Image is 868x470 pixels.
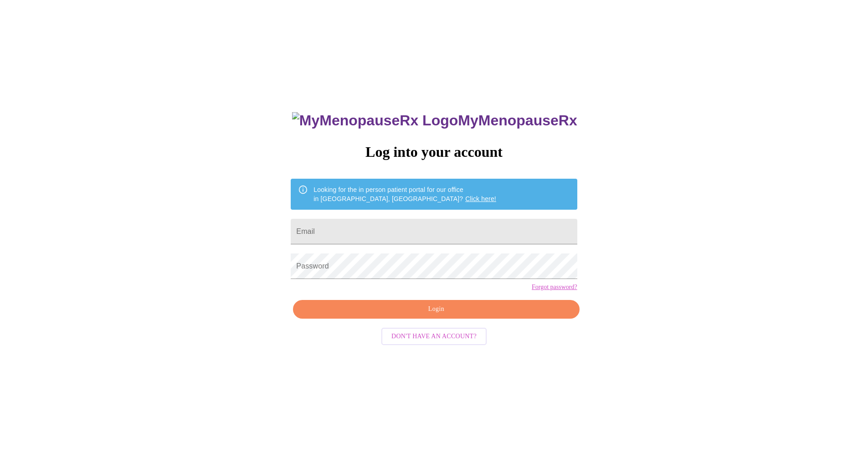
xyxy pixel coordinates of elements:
span: Login [303,304,569,315]
button: Login [293,300,579,319]
button: Don't have an account? [381,328,487,346]
a: Forgot password? [532,284,577,291]
a: Don't have an account? [379,332,489,340]
span: Don't have an account? [391,331,477,342]
a: Click here! [465,195,496,202]
h3: MyMenopauseRx [292,112,577,129]
img: MyMenopauseRx Logo [292,112,458,129]
div: Looking for the in person patient portal for our office in [GEOGRAPHIC_DATA], [GEOGRAPHIC_DATA]? [313,181,496,207]
h3: Log into your account [291,144,577,160]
